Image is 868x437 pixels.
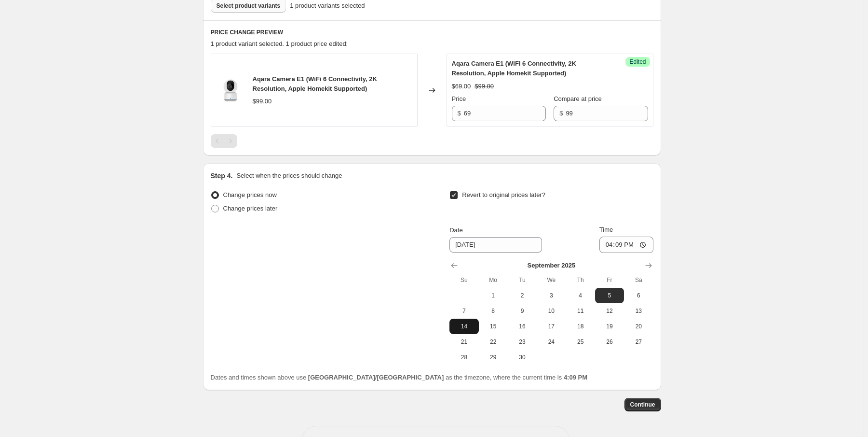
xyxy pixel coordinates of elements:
span: 27 [628,338,649,346]
button: Sunday September 21 2025 [449,334,478,350]
span: 8 [483,307,504,315]
span: 1 [483,292,504,299]
span: Change prices now [223,191,277,198]
button: Thursday September 4 2025 [566,288,595,303]
input: 8/29/2025 [449,237,542,253]
span: 13 [628,307,649,315]
span: 16 [512,323,533,330]
button: Saturday September 6 2025 [624,288,653,303]
input: 12:00 [599,237,653,253]
span: Aqara Camera E1 (WiFi 6 Connectivity, 2K Resolution, Apple Homekit Supported) [452,60,576,77]
button: Friday September 26 2025 [595,334,624,350]
span: Tu [512,276,533,284]
span: Date [449,226,462,234]
button: Saturday September 13 2025 [624,303,653,319]
span: $ [458,110,461,117]
button: Friday September 5 2025 [595,288,624,303]
button: Thursday September 18 2025 [566,319,595,334]
th: Sunday [449,272,478,288]
span: 25 [570,338,591,346]
span: 29 [483,353,504,361]
span: 19 [599,323,620,330]
h6: PRICE CHANGE PREVIEW [211,28,653,36]
span: 22 [483,338,504,346]
button: Sunday September 28 2025 [449,350,478,365]
th: Friday [595,272,624,288]
button: Tuesday September 9 2025 [508,303,537,319]
span: 5 [599,292,620,299]
button: Continue [624,398,661,411]
button: Wednesday September 17 2025 [537,319,566,334]
span: 18 [570,323,591,330]
span: 28 [453,353,475,361]
span: Change prices later [223,205,278,212]
button: Show previous month, August 2025 [448,259,461,272]
span: Sa [628,276,649,284]
span: 1 product variant selected. 1 product price edited: [211,40,348,47]
span: Aqara Camera E1 (WiFi 6 Connectivity, 2K Resolution, Apple Homekit Supported) [253,75,377,92]
th: Thursday [566,272,595,288]
span: 11 [570,307,591,315]
span: 10 [541,307,562,315]
th: Saturday [624,272,653,288]
button: Tuesday September 2 2025 [508,288,537,303]
span: 2 [512,292,533,299]
span: We [541,276,562,284]
button: Sunday September 7 2025 [449,303,478,319]
strike: $99.00 [475,82,494,91]
button: Monday September 29 2025 [479,350,508,365]
span: 3 [541,292,562,299]
button: Monday September 15 2025 [479,319,508,334]
span: Th [570,276,591,284]
span: 21 [453,338,475,346]
div: $99.00 [253,97,272,106]
button: Show next month, October 2025 [642,259,655,272]
button: Tuesday September 16 2025 [508,319,537,334]
button: Thursday September 25 2025 [566,334,595,350]
span: 9 [512,307,533,315]
span: 7 [453,307,475,315]
span: 17 [541,323,562,330]
nav: Pagination [211,134,237,148]
th: Monday [479,272,508,288]
span: Su [453,276,475,284]
b: 4:09 PM [564,374,587,381]
span: 1 product variants selected [290,1,365,11]
span: Dates and times shown above use as the timezone, where the current time is [211,374,588,381]
b: [GEOGRAPHIC_DATA]/[GEOGRAPHIC_DATA] [308,374,444,381]
button: Saturday September 20 2025 [624,319,653,334]
button: Thursday September 11 2025 [566,303,595,319]
span: 23 [512,338,533,346]
span: Fr [599,276,620,284]
h2: Step 4. [211,171,233,181]
button: Wednesday September 24 2025 [537,334,566,350]
span: Mo [483,276,504,284]
span: Price [452,95,466,102]
span: 15 [483,323,504,330]
span: 30 [512,353,533,361]
span: Edited [629,58,646,66]
button: Wednesday September 10 2025 [537,303,566,319]
th: Wednesday [537,272,566,288]
span: 20 [628,323,649,330]
span: 26 [599,338,620,346]
span: Time [599,226,613,233]
button: Monday September 1 2025 [479,288,508,303]
span: $ [559,110,563,117]
th: Tuesday [508,272,537,288]
img: 2_eb7b5c65-aadc-464a-961b-d7eeef622a11_80x.png [216,76,245,105]
span: Compare at price [554,95,602,102]
button: Tuesday September 23 2025 [508,334,537,350]
p: Select when the prices should change [236,171,342,181]
button: Monday September 8 2025 [479,303,508,319]
button: Friday September 12 2025 [595,303,624,319]
button: Monday September 22 2025 [479,334,508,350]
button: Saturday September 27 2025 [624,334,653,350]
span: 14 [453,323,475,330]
span: Continue [630,401,655,409]
span: 24 [541,338,562,346]
button: Wednesday September 3 2025 [537,288,566,303]
button: Tuesday September 30 2025 [508,350,537,365]
span: 4 [570,292,591,299]
span: Revert to original prices later? [462,191,545,198]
